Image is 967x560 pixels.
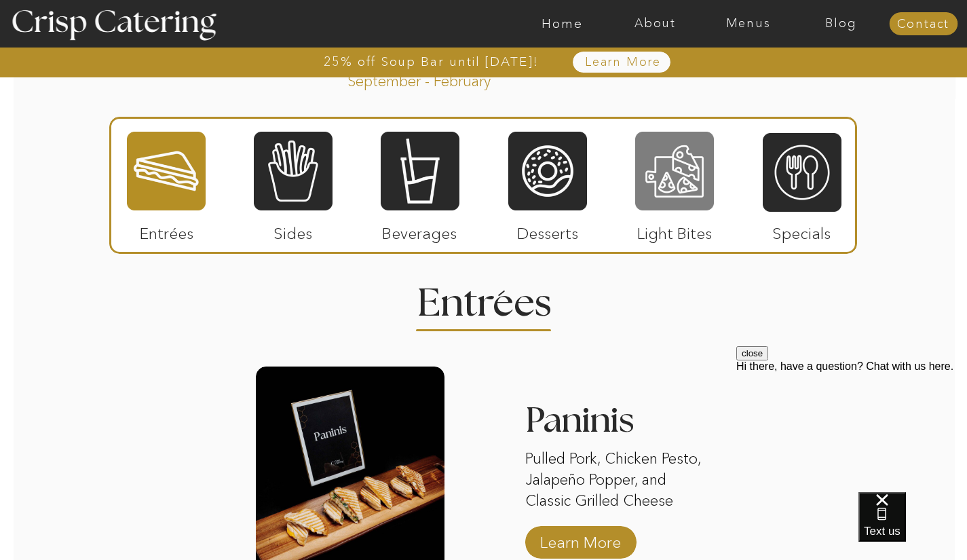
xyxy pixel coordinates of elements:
p: Light Bites [630,210,720,250]
p: Specials [757,210,847,250]
p: Entrées [121,210,212,250]
p: Pulled Pork, Chicken Pesto, Jalapeño Popper, and Classic Grilled Cheese [525,449,714,514]
p: Beverages [375,210,465,250]
iframe: podium webchat widget bubble [858,492,967,560]
h3: Paninis [525,403,714,447]
p: Desserts [503,210,593,250]
a: Blog [795,17,888,31]
a: About [609,17,702,31]
a: Learn More [535,519,626,559]
a: Menus [702,17,795,31]
p: Sides [248,210,338,250]
a: Home [516,17,609,31]
a: Contact [889,18,957,31]
iframe: podium webchat widget prompt [736,346,967,509]
p: September - February [347,71,534,87]
h2: Entrees [417,284,550,311]
a: 25% off Soup Bar until [DATE]! [275,55,588,69]
a: Learn More [554,56,693,69]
